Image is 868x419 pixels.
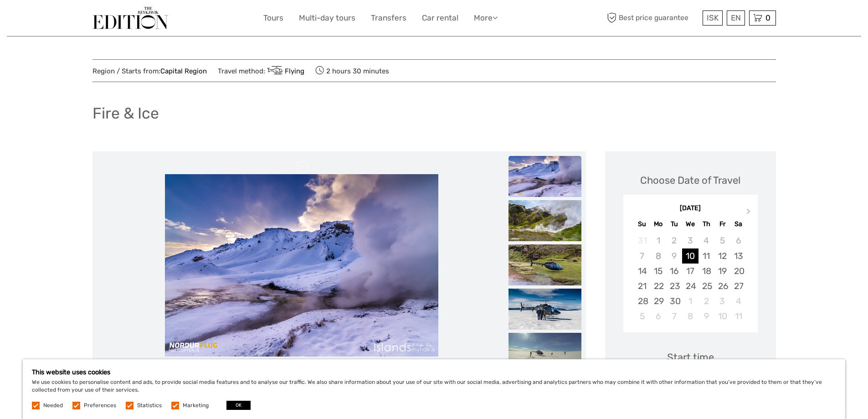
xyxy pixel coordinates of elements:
span: 2 hours 30 minutes [315,64,389,77]
img: 7034cf4c9125426f996019de211d52b0_slider_thumbnail.jpg [508,333,581,374]
label: Preferences [84,402,116,409]
div: Not available Sunday, September 7th, 2025 [634,248,650,264]
span: Region / Starts from: [92,67,207,76]
div: Choose Monday, October 6th, 2025 [650,309,666,324]
div: Tu [666,218,682,230]
h1: Fire & Ice [92,104,159,123]
div: Choose Tuesday, October 7th, 2025 [666,309,682,324]
span: ISK [707,13,719,22]
div: Mo [650,218,666,230]
div: Choose Thursday, October 9th, 2025 [699,309,714,324]
h5: This website uses cookies [32,368,836,376]
div: Choose Thursday, October 2nd, 2025 [699,294,714,309]
label: Needed [43,402,63,409]
div: Not available Saturday, September 6th, 2025 [730,233,746,248]
span: Travel method: [218,64,305,77]
div: Choose Sunday, October 5th, 2025 [634,309,650,324]
div: Choose Wednesday, September 10th, 2025 [682,248,698,264]
a: Tours [263,11,283,25]
div: Choose Sunday, September 28th, 2025 [634,294,650,309]
div: Choose Monday, September 29th, 2025 [650,294,666,309]
img: d9e97a87d0e943e8ace206e29b7c30c6_main_slider.jpg [165,174,438,357]
div: Choose Wednesday, October 8th, 2025 [682,309,698,324]
div: Not available Wednesday, September 3rd, 2025 [682,233,698,248]
div: Choose Tuesday, September 16th, 2025 [666,264,682,279]
div: Not available Tuesday, September 9th, 2025 [666,248,682,264]
div: Th [699,218,714,230]
button: OK [226,401,251,410]
label: Marketing [183,402,209,409]
div: Choose Friday, September 19th, 2025 [714,264,730,279]
div: Choose Wednesday, September 17th, 2025 [682,264,698,279]
div: Choose Friday, September 12th, 2025 [714,248,730,264]
img: f5def455f398410791dbeea8394bda9b_slider_thumbnail.jpg [508,289,581,330]
div: Su [634,218,650,230]
a: Car rental [422,11,458,25]
a: Transfers [371,11,406,25]
div: Choose Saturday, September 27th, 2025 [730,279,746,294]
div: Choose Sunday, September 21st, 2025 [634,279,650,294]
div: Choose Date of Travel [640,173,740,187]
img: The Reykjavík Edition [92,7,168,29]
div: Choose Saturday, September 20th, 2025 [730,264,746,279]
a: Flying [265,67,305,75]
div: Choose Wednesday, October 1st, 2025 [682,294,698,309]
div: Not available Thursday, September 4th, 2025 [699,233,714,248]
div: month 2025-09 [626,233,755,324]
img: 51447c4017ba4bd68bc2bd5dc544dd8f_slider_thumbnail.jpg [508,244,581,285]
div: Not available Tuesday, September 2nd, 2025 [666,233,682,248]
button: Next Month [742,206,757,221]
div: Choose Thursday, September 25th, 2025 [699,279,714,294]
div: Not available Sunday, August 31st, 2025 [634,233,650,248]
div: Not available Friday, September 5th, 2025 [714,233,730,248]
div: Choose Friday, September 26th, 2025 [714,279,730,294]
div: Choose Thursday, September 11th, 2025 [699,248,714,264]
a: Capital Region [160,67,207,75]
div: Choose Sunday, September 14th, 2025 [634,264,650,279]
label: Statistics [137,402,162,409]
img: 47745eafbd674d51add85c1bbdf645c5_slider_thumbnail.jpg [508,200,581,241]
div: Choose Tuesday, September 23rd, 2025 [666,279,682,294]
div: We [682,218,698,230]
div: Not available Monday, September 8th, 2025 [650,248,666,264]
div: Sa [730,218,746,230]
div: We use cookies to personalise content and ads, to provide social media features and to analyse ou... [23,359,845,419]
div: [DATE] [623,204,758,213]
div: Choose Monday, September 22nd, 2025 [650,279,666,294]
div: Choose Monday, September 15th, 2025 [650,264,666,279]
div: Choose Thursday, September 18th, 2025 [699,264,714,279]
span: 0 [764,13,772,22]
div: Not available Monday, September 1st, 2025 [650,233,666,248]
div: Choose Saturday, September 13th, 2025 [730,248,746,264]
button: Open LiveChat chat widget [105,14,116,25]
div: Choose Friday, October 10th, 2025 [714,309,730,324]
div: Choose Saturday, October 4th, 2025 [730,294,746,309]
div: Start time [667,350,714,364]
a: More [474,11,498,25]
div: Choose Wednesday, September 24th, 2025 [682,279,698,294]
p: We're away right now. Please check back later! [13,16,103,23]
div: EN [727,10,745,26]
div: Fr [714,218,730,230]
div: Choose Saturday, October 11th, 2025 [730,309,746,324]
div: Choose Friday, October 3rd, 2025 [714,294,730,309]
span: Best price guarantee [605,10,700,26]
div: Choose Tuesday, September 30th, 2025 [666,294,682,309]
img: d9e97a87d0e943e8ace206e29b7c30c6_slider_thumbnail.jpg [508,156,581,197]
a: Multi-day tours [299,11,355,25]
